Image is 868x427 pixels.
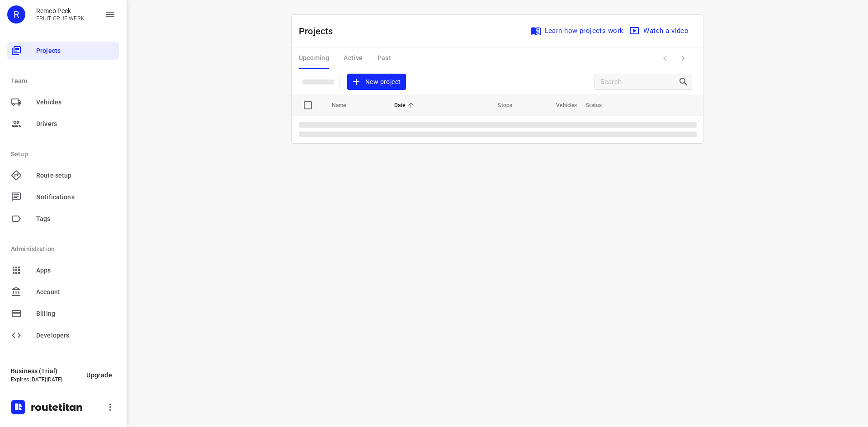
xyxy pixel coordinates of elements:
span: Apps [36,266,116,275]
div: Drivers [7,115,119,133]
div: Account [7,283,119,301]
span: Vehicles [36,98,116,107]
span: Upgrade [86,371,112,379]
span: Status [586,100,613,111]
span: Route setup [36,171,116,180]
div: Billing [7,305,119,323]
p: Administration [11,244,119,254]
div: Apps [7,261,119,279]
div: Search [678,76,692,87]
p: Projects [299,24,340,38]
span: Previous Page [656,49,674,67]
p: FRUIT OP JE WERK [36,15,85,22]
span: Vehicles [544,100,577,111]
span: Date [394,100,417,111]
span: Developers [36,331,116,340]
span: Account [36,287,116,297]
div: Route setup [7,166,119,184]
span: Tags [36,214,116,224]
p: Business (Trial) [11,367,79,375]
p: Setup [11,150,119,159]
span: Projects [36,46,116,56]
div: Notifications [7,188,119,206]
span: Billing [36,309,116,319]
span: Stops [486,100,512,111]
div: Projects [7,42,119,60]
p: Team [11,76,119,86]
button: New project [347,74,406,90]
p: Expires [DATE][DATE] [11,376,79,383]
div: Tags [7,210,119,228]
input: Search projects [600,75,678,89]
span: Drivers [36,119,116,129]
div: Vehicles [7,93,119,111]
span: Notifications [36,192,116,202]
button: Upgrade [79,367,119,383]
p: Remco Peek [36,7,85,14]
span: New project [353,76,401,88]
span: Next Page [674,49,692,67]
div: Developers [7,326,119,344]
span: Name [332,100,358,111]
div: R [7,5,25,23]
